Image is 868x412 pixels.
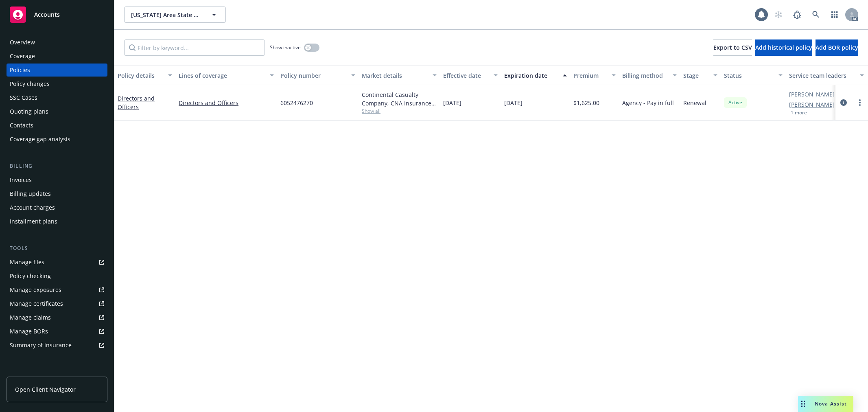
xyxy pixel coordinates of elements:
[10,215,57,228] div: Installment plans
[7,244,107,252] div: Tools
[362,107,437,114] span: Show all
[7,50,107,63] a: Coverage
[815,400,847,407] span: Nova Assist
[855,98,865,107] a: more
[7,311,107,324] a: Manage claims
[280,71,346,80] div: Policy number
[10,297,63,310] div: Manage certificates
[7,339,107,352] a: Summary of insurance
[816,44,858,51] span: Add BOR policy
[10,105,48,118] div: Quoting plans
[10,36,35,49] div: Overview
[362,71,428,80] div: Market details
[501,66,570,85] button: Expiration date
[7,77,107,90] a: Policy changes
[573,99,599,107] span: $1,625.00
[789,100,835,109] a: [PERSON_NAME]
[713,39,752,56] button: Export to CSV
[683,71,708,80] div: Stage
[7,201,107,214] a: Account charges
[118,94,155,111] a: Directors and Officers
[619,66,680,85] button: Billing method
[622,71,668,80] div: Billing method
[570,66,619,85] button: Premium
[179,71,265,80] div: Lines of coverage
[7,368,107,376] div: Analytics hub
[131,11,201,19] span: [US_STATE] Area State Relations Group
[10,64,30,77] div: Policies
[10,339,72,352] div: Summary of insurance
[10,133,70,146] div: Coverage gap analysis
[10,311,51,324] div: Manage claims
[622,99,674,107] span: Agency - Pay in full
[7,187,107,200] a: Billing updates
[10,119,33,132] div: Contacts
[7,325,107,338] a: Manage BORs
[721,66,786,85] button: Status
[179,99,274,107] a: Directors and Officers
[10,173,32,186] div: Invoices
[504,71,558,80] div: Expiration date
[443,99,461,107] span: [DATE]
[826,7,843,23] a: Switch app
[7,173,107,186] a: Invoices
[7,256,107,269] a: Manage files
[7,297,107,310] a: Manage certificates
[680,66,721,85] button: Stage
[7,36,107,49] a: Overview
[270,44,301,51] span: Show inactive
[118,71,163,80] div: Policy details
[7,162,107,170] div: Billing
[808,7,824,23] a: Search
[724,71,774,80] div: Status
[114,66,175,85] button: Policy details
[175,66,277,85] button: Lines of coverage
[7,133,107,146] a: Coverage gap analysis
[10,325,48,338] div: Manage BORs
[798,396,808,412] div: Drag to move
[124,39,265,56] input: Filter by keyword...
[789,71,855,80] div: Service team leaders
[7,105,107,118] a: Quoting plans
[362,90,437,107] div: Continental Casualty Company, CNA Insurance, CRC Group
[10,256,44,269] div: Manage files
[789,7,805,23] a: Report a Bug
[10,270,51,283] div: Policy checking
[786,66,867,85] button: Service team leaders
[277,66,359,85] button: Policy number
[10,77,50,90] div: Policy changes
[10,283,61,296] div: Manage exposures
[7,283,107,296] a: Manage exposures
[7,119,107,132] a: Contacts
[10,91,37,104] div: SSC Cases
[359,66,440,85] button: Market details
[727,99,743,106] span: Active
[10,201,55,214] div: Account charges
[124,7,226,23] button: [US_STATE] Area State Relations Group
[573,71,607,80] div: Premium
[839,98,848,107] a: circleInformation
[683,99,706,107] span: Renewal
[504,99,523,107] span: [DATE]
[770,7,787,23] a: Start snowing
[440,66,501,85] button: Effective date
[10,187,51,200] div: Billing updates
[798,396,853,412] button: Nova Assist
[816,39,858,56] button: Add BOR policy
[443,71,489,80] div: Effective date
[7,64,107,77] a: Policies
[713,44,752,51] span: Export to CSV
[7,270,107,283] a: Policy checking
[15,385,76,394] span: Open Client Navigator
[7,3,107,26] a: Accounts
[755,39,812,56] button: Add historical policy
[34,11,60,18] span: Accounts
[10,50,35,63] div: Coverage
[791,110,807,115] button: 1 more
[7,91,107,104] a: SSC Cases
[789,90,835,99] a: [PERSON_NAME]
[755,44,812,51] span: Add historical policy
[280,99,313,107] span: 6052476270
[7,215,107,228] a: Installment plans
